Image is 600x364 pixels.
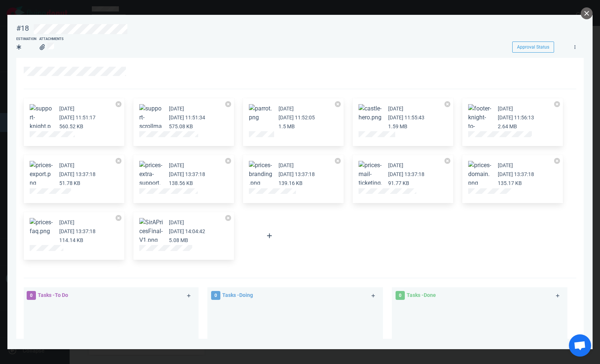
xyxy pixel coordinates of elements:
small: 2.64 MB [498,123,517,129]
span: 0 [27,291,36,300]
button: Zoom image [359,161,382,196]
small: 560.52 KB [59,123,83,129]
small: 135.17 KB [498,180,522,186]
small: [DATE] 11:55:43 [388,115,424,120]
small: 91.77 KB [388,180,409,186]
small: [DATE] 11:52:05 [279,115,315,120]
small: [DATE] 13:37:18 [279,171,315,177]
small: [DATE] [279,162,294,168]
button: Zoom image [249,161,273,188]
small: 1.59 MB [388,123,407,129]
span: Tasks - Doing [222,292,253,298]
small: [DATE] [169,106,184,112]
small: [DATE] 13:37:18 [59,228,96,234]
div: #18 [16,24,29,33]
div: Estimation [16,37,36,42]
small: [DATE] [388,162,403,168]
span: 0 [396,291,405,300]
small: [DATE] [59,106,74,112]
small: [DATE] 13:37:18 [59,171,96,177]
small: 139.16 KB [279,180,303,186]
small: 1.5 MB [279,123,295,129]
button: Zoom image [468,104,492,149]
small: [DATE] 11:56:13 [498,115,534,120]
button: Zoom image [30,218,53,236]
small: [DATE] 13:37:18 [388,171,424,177]
small: [DATE] 14:04:42 [169,228,205,234]
small: [DATE] 11:51:34 [169,115,205,120]
div: Attachments [39,37,64,42]
button: Zoom image [30,161,53,188]
small: [DATE] [169,219,184,225]
small: [DATE] 13:37:18 [169,171,205,177]
button: Approval Status [512,42,554,53]
button: Zoom image [139,104,163,140]
small: [DATE] 11:51:17 [59,115,96,120]
small: [DATE] [279,106,294,112]
button: Zoom image [139,218,163,245]
small: [DATE] [59,219,74,225]
small: 114.14 KB [59,237,83,243]
small: [DATE] [498,162,513,168]
small: 51.78 KB [59,180,80,186]
small: [DATE] [169,162,184,168]
small: [DATE] [388,106,403,112]
small: [DATE] [59,162,74,168]
div: Open de chat [569,334,591,357]
span: Tasks - To Do [38,292,68,298]
small: 575.08 KB [169,123,193,129]
button: Zoom image [30,104,53,140]
button: close [581,7,593,19]
span: 0 [211,291,220,300]
button: Zoom image [249,104,273,122]
small: [DATE] 13:37:18 [498,171,534,177]
button: Zoom image [359,104,382,122]
small: 5.08 MB [169,237,188,243]
button: Zoom image [139,161,163,196]
span: Tasks - Done [407,292,436,298]
small: [DATE] [498,106,513,112]
button: Zoom image [468,161,492,188]
small: 138.56 KB [169,180,193,186]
